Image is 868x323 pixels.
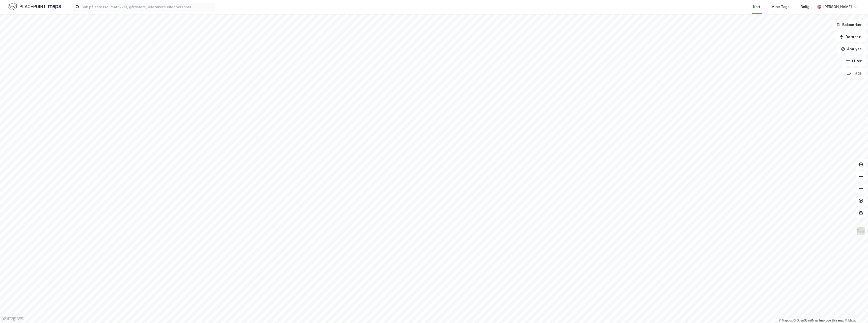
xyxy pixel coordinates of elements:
[832,20,866,30] button: Bokmerker
[843,68,866,78] button: Tags
[753,4,760,10] div: Kart
[794,319,818,322] a: OpenStreetMap
[837,44,866,54] button: Analyse
[819,319,844,322] a: Improve this map
[856,226,866,236] img: Z
[779,319,793,322] a: Mapbox
[771,4,790,10] div: Mine Tags
[842,56,866,66] button: Filter
[79,3,214,11] input: Søk på adresse, matrikkel, gårdeiere, leietakere eller personer
[823,4,852,10] div: [PERSON_NAME]
[8,2,61,11] img: logo.f888ab2527a4732fd821a326f86c7f29.svg
[801,4,809,10] div: Bolig
[835,32,866,42] button: Datasett
[2,316,24,321] a: Mapbox homepage
[843,299,868,323] iframe: Chat Widget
